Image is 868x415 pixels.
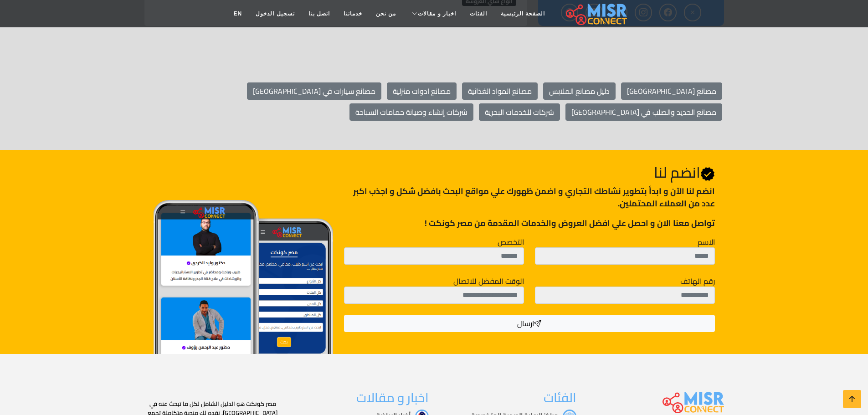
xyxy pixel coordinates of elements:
[292,390,429,406] h3: اخبار و مقالات
[663,390,724,413] img: main.misr_connect
[453,276,524,287] label: الوقت المفضل للاتصال
[440,390,576,406] h3: الفئات
[621,82,722,100] a: مصانع [GEOGRAPHIC_DATA]
[565,103,722,121] a: مصانع الحديد والصلب في [GEOGRAPHIC_DATA]
[344,185,714,210] p: انضم لنا اﻵن و ابدأ بتطوير نشاطك التجاري و اضمن ظهورك علي مواقع البحث بافضل شكل و اجذب اكبر عدد م...
[498,236,524,247] label: التخصص
[700,167,715,181] svg: Verified account
[249,5,301,22] a: تسجيل الدخول
[247,82,381,100] a: مصانع سيارات في [GEOGRAPHIC_DATA]
[680,276,715,287] label: رقم الهاتف
[337,5,369,22] a: خدماتنا
[418,10,456,18] span: اخبار و مقالات
[698,236,715,247] label: الاسم
[302,5,337,22] a: اتصل بنا
[403,5,463,22] a: اخبار و مقالات
[463,5,494,22] a: الفئات
[494,5,552,22] a: الصفحة الرئيسية
[344,164,714,181] h2: انضم لنا
[344,217,714,229] p: تواصل معنا الان و احصل علي افضل العروض والخدمات المقدمة من مصر كونكت !
[543,82,616,100] a: دليل مصانع الملابس
[227,5,249,22] a: EN
[479,103,560,121] a: شركات للخدمات البحرية
[387,82,457,100] a: مصانع ادوات منزلية
[462,82,538,100] a: مصانع المواد الغذائية
[369,5,403,22] a: من نحن
[566,2,627,25] img: main.misr_connect
[154,200,334,368] img: Join Misr Connect
[344,315,714,332] button: ارسال
[349,103,473,121] a: شركات إنشاء وصيانة حمامات السباحة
